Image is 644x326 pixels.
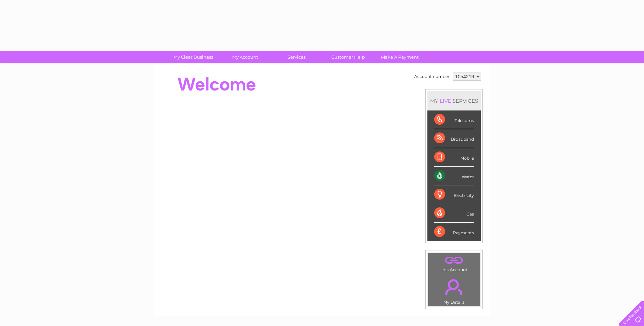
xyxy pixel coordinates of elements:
div: Broadband [434,129,474,148]
div: Water [434,167,474,185]
div: Gas [434,204,474,223]
a: Customer Help [320,51,376,63]
a: . [430,275,478,299]
div: Payments [434,223,474,241]
a: My Clear Business [165,51,221,63]
a: Services [269,51,325,63]
div: Telecoms [434,110,474,129]
a: . [430,254,478,266]
td: Account number [412,71,451,82]
td: My Details [428,273,480,307]
div: Electricity [434,185,474,204]
td: Link Account [428,252,480,274]
div: LIVE [438,98,453,104]
a: Make A Payment [372,51,428,63]
div: Mobile [434,148,474,167]
div: MY SERVICES [427,91,481,110]
a: My Account [217,51,273,63]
